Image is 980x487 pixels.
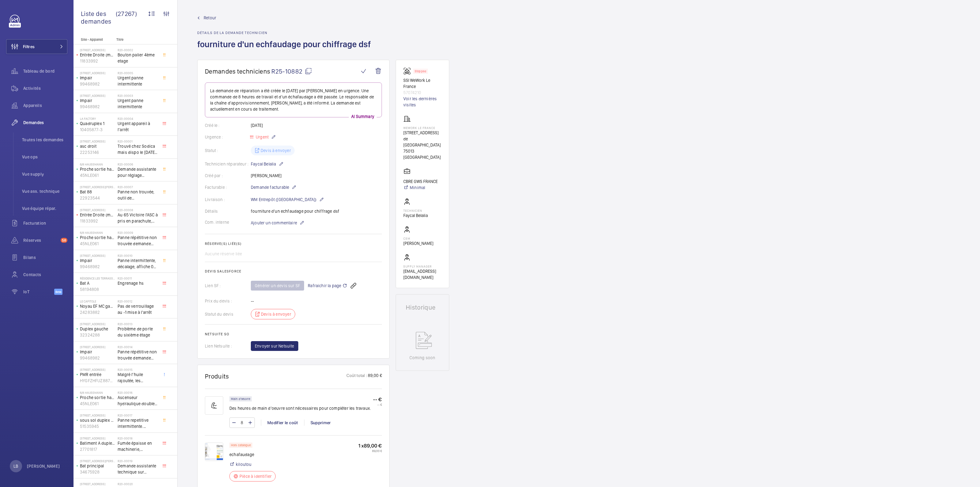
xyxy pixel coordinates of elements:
p: Noyau EF MC gauche [80,303,115,309]
h2: Devis Salesforce [205,269,382,273]
span: Ajouter un commentaire [251,220,297,226]
p: PMR entrée [80,371,115,378]
span: Réserves [23,237,58,243]
p: 11833992 [80,218,115,224]
h2: R20-00008 [118,208,158,212]
p: 27701817 [80,446,115,452]
p: 22923544 [80,195,115,201]
p: [STREET_ADDRESS] [80,368,115,371]
p: Faycal Belalia [251,160,284,168]
h2: R20-00020 [118,482,158,486]
p: La Factory [80,117,115,120]
span: Contacts [23,272,67,278]
p: Bat 88 [80,189,115,195]
h2: R20-00015 [118,368,158,371]
p: Entrée Droite (monte-charge) [80,52,115,58]
p: Main d'oeuvre [231,398,250,400]
p: 45NLE061 [80,401,115,407]
p: Impair [80,349,115,355]
span: Problème de porte du sixième étage [118,326,158,338]
span: Retour [204,15,216,21]
p: [STREET_ADDRESS][PERSON_NAME] [80,185,115,189]
h2: R20-00018 [118,436,158,440]
p: 45NLE061 [80,241,115,247]
p: 89,00 € [358,449,382,453]
p: [PERSON_NAME] [27,463,60,469]
p: CSM [403,237,433,240]
span: IoT [23,289,54,295]
span: Tableau de bord [23,68,67,74]
p: Résidence les Terrasse - [STREET_ADDRESS] [80,276,115,280]
p: [STREET_ADDRESS] [80,322,115,326]
span: Ascenseur hydraulique double accès, Défaut fin de fermeture des portes cabine, demande assistance... [118,394,158,407]
p: Faycal Belalia [403,212,428,219]
span: Activités [23,85,67,91]
p: asc droit [80,143,115,149]
p: Bat A [80,280,115,286]
p: Impair [80,75,115,81]
p: Impair [80,97,115,104]
p: Proche sortie hall Pelletier [80,166,115,172]
p: Duplex gauche [80,326,115,332]
p: [STREET_ADDRESS] [80,482,115,486]
h1: Historique [406,304,439,310]
h2: R20-00016 [118,391,158,394]
span: Engrenage hs [118,280,158,286]
p: 58194808 [80,286,115,292]
p: [EMAIL_ADDRESS][DOMAIN_NAME] [403,268,442,280]
p: CBRE GWS FRANCE [403,178,438,185]
span: Panne repetitive intermittente. [GEOGRAPHIC_DATA] [118,417,158,429]
p: [STREET_ADDRESS] [80,254,115,257]
span: Liste des demandes [81,10,116,25]
p: AI Summary [349,113,377,120]
p: [STREET_ADDRESS] [80,345,115,349]
button: Envoyer sur Netsuite [251,341,298,351]
span: Panne répétitive non trouvée demande assistance expert technique [118,349,158,361]
div: Supprimer [304,420,337,426]
a: Voir les dernières visites [403,96,442,108]
p: Coming soon [409,355,435,361]
a: kiloutou [236,461,251,467]
span: Appareils [23,102,67,108]
h1: Produits [205,372,229,380]
button: Filtres [6,39,67,54]
p: Supply manager [403,264,442,268]
h2: R20-00004 [118,117,158,120]
h2: Détails de la demande technicien [197,31,375,35]
span: 58 [61,238,67,243]
h2: R20-00002 [118,48,158,52]
p: 32324288 [80,332,115,338]
span: Urgent panne intermittente [118,75,158,87]
p: [STREET_ADDRESS] [80,94,115,97]
span: Rafraichir la page [308,282,347,289]
h2: R20-00019 [118,459,158,463]
span: R25-10882 [271,67,312,75]
img: fire_alarm.svg [403,67,413,75]
h2: R20-00005 [118,71,158,75]
div: Modifier le coût [261,420,304,426]
p: 75013 [GEOGRAPHIC_DATA] [403,148,442,160]
p: 1 x 89,00 € [358,443,382,449]
span: Vue ass. technique [22,188,67,194]
p: [STREET_ADDRESS] [80,208,115,212]
span: Panne intermittente, décalage, affiche 0 au palier alors que l'appareil se trouve au 1er étage, c... [118,257,158,270]
p: 99468982 [80,104,115,110]
span: Bilans [23,254,67,261]
span: Urgent [254,135,269,139]
p: 6/8 Haussmann [80,231,115,234]
span: Facturation [23,220,67,226]
p: 89,00 € [367,372,382,380]
span: Bouton palier 4ème etage [118,52,158,64]
h2: Netsuite SO [205,332,382,336]
p: -- € [373,403,382,406]
span: Demandes [23,120,67,126]
p: Bat principal [80,463,115,469]
p: Entrée Droite (monte-charge) [80,212,115,218]
p: echafaudage [229,451,279,458]
span: Filtres [23,44,35,50]
h2: R20-00013 [118,322,158,326]
p: [STREET_ADDRESS] [80,436,115,440]
h2: R20-00014 [118,345,158,349]
span: Panne répétitive non trouvée demande assistance expert technique [118,234,158,247]
p: LB [13,463,18,469]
